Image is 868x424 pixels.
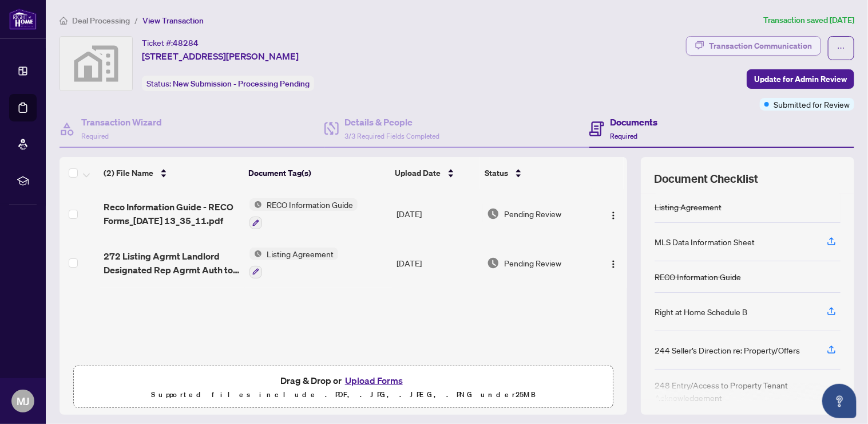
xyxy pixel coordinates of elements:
[655,201,722,213] div: Listing Agreement
[747,69,854,89] button: Update for Admin Review
[60,37,132,91] img: svg%3e
[344,115,439,129] h4: Details & People
[81,388,606,402] p: Supported files include .PDF, .JPG, .JPEG, .PNG under 25 MB
[837,44,845,52] span: ellipsis
[142,36,199,49] div: Ticket #:
[655,379,813,404] div: 248 Entry/Access to Property Tenant Acknowledgement
[609,211,618,220] img: Logo
[610,115,657,129] h4: Documents
[104,249,241,277] span: 272 Listing Agrmt Landlord Designated Rep Agrmt Auth to Offer for Lease - PropTx-OREA_[DATE] 13_.pdf
[655,171,759,187] span: Document Checklist
[244,157,391,189] th: Document Tag(s)
[81,115,162,129] h4: Transaction Wizard
[72,15,130,26] span: Deal Processing
[754,70,847,88] span: Update for Admin Review
[655,235,755,248] div: MLS Data Information Sheet
[763,14,854,27] article: Transaction saved [DATE]
[142,49,299,63] span: [STREET_ADDRESS][PERSON_NAME]
[17,393,29,409] span: MJ
[81,132,109,140] span: Required
[774,98,850,111] span: Submitted for Review
[655,270,741,283] div: RECO Information Guide
[504,257,561,269] span: Pending Review
[822,384,857,418] button: Open asap
[709,37,812,55] div: Transaction Communication
[142,15,204,26] span: View Transaction
[60,17,68,25] span: home
[393,238,483,288] td: [DATE]
[74,366,613,409] span: Drag & Drop orUpload FormsSupported files include .PDF, .JPG, .JPEG, .PNG under25MB
[504,207,561,220] span: Pending Review
[104,167,153,179] span: (2) File Name
[280,373,406,388] span: Drag & Drop or
[609,260,618,269] img: Logo
[393,189,483,238] td: [DATE]
[487,207,500,220] img: Document Status
[344,132,439,140] span: 3/3 Required Fields Completed
[249,198,358,229] button: Status IconRECO Information Guide
[173,38,199,48] span: 48284
[9,9,37,30] img: logo
[686,36,821,56] button: Transaction Communication
[610,132,637,140] span: Required
[395,167,441,179] span: Upload Date
[134,14,138,27] li: /
[604,205,623,223] button: Logo
[99,157,244,189] th: (2) File Name
[342,373,406,388] button: Upload Forms
[249,248,338,278] button: Status IconListing Agreement
[262,198,358,211] span: RECO Information Guide
[655,344,800,356] div: 244 Seller’s Direction re: Property/Offers
[262,248,338,260] span: Listing Agreement
[142,76,314,91] div: Status:
[655,305,747,318] div: Right at Home Schedule B
[487,257,500,269] img: Document Status
[249,248,262,260] img: Status Icon
[480,157,592,189] th: Status
[173,78,310,89] span: New Submission - Processing Pending
[604,254,623,272] button: Logo
[249,198,262,211] img: Status Icon
[104,200,241,227] span: Reco Information Guide - RECO Forms_[DATE] 13_35_11.pdf
[390,157,479,189] th: Upload Date
[485,167,508,179] span: Status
